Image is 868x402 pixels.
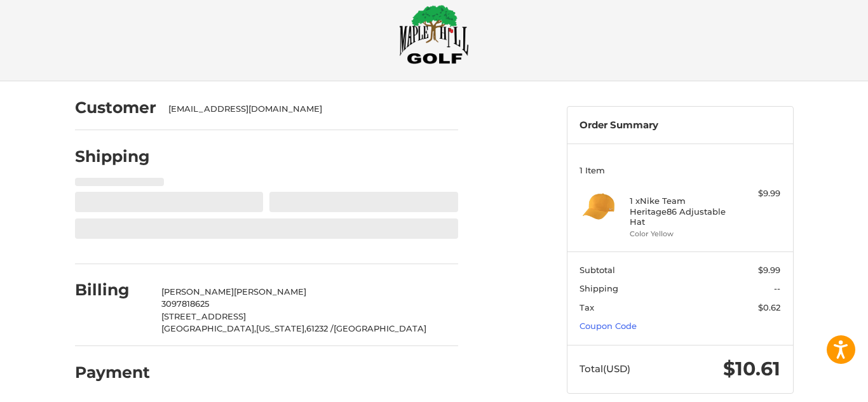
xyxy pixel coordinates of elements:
li: Color Yellow [630,229,727,239]
span: 3097818625 [161,298,209,309]
span: $0.62 [758,302,780,312]
span: 61232 / [306,323,334,333]
h2: Shipping [75,147,150,166]
span: [PERSON_NAME] [161,286,234,297]
span: Subtotal [580,265,615,275]
div: [EMAIL_ADDRESS][DOMAIN_NAME] [168,103,445,116]
span: [GEOGRAPHIC_DATA] [334,323,426,333]
span: [STREET_ADDRESS] [161,311,246,321]
span: Shipping [580,283,618,293]
span: Tax [580,302,594,312]
iframe: Gorgias live chat messenger [13,347,151,389]
span: [PERSON_NAME] [234,286,306,297]
span: [GEOGRAPHIC_DATA], [161,323,256,333]
span: -- [774,283,780,293]
img: Maple Hill Golf [399,4,469,64]
span: $10.61 [723,357,780,380]
a: Coupon Code [580,321,637,331]
h2: Billing [75,280,149,300]
h3: Order Summary [580,119,780,131]
div: $9.99 [730,187,780,200]
h3: 1 Item [580,165,780,175]
span: $9.99 [758,265,780,275]
h2: Customer [75,98,156,117]
h4: 1 x Nike Team Heritage86 Adjustable Hat [630,196,727,227]
span: [US_STATE], [256,323,306,333]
